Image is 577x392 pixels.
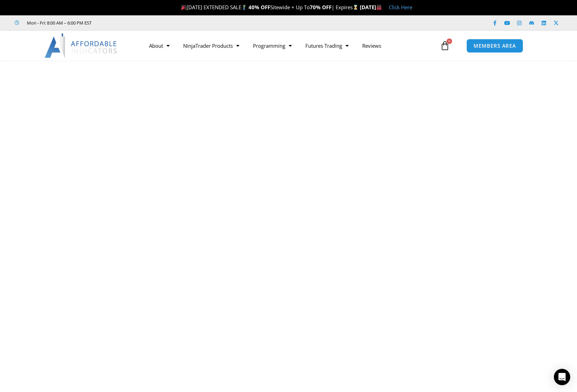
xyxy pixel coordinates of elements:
strong: 40% OFF [249,4,270,11]
img: 🏭 [376,5,382,10]
strong: 70% OFF [310,4,332,11]
nav: Menu [142,38,438,54]
a: NinjaTrader Products [176,38,246,54]
a: About [142,38,176,54]
a: Click Here [389,4,412,11]
div: Open Intercom Messenger [554,369,570,385]
img: LogoAI | Affordable Indicators – NinjaTrader [45,33,118,58]
a: Programming [246,38,299,54]
a: 0 [430,36,460,56]
img: 🏌️‍♂️ [242,5,247,10]
img: ⌛ [353,5,358,10]
strong: [DATE] [360,4,382,11]
span: Mon - Fri: 8:00 AM – 6:00 PM EST [25,19,92,27]
a: Reviews [355,38,388,54]
a: MEMBERS AREA [466,39,523,53]
span: MEMBERS AREA [474,43,516,48]
span: [DATE] EXTENDED SALE Sitewide + Up To | Expires [179,4,360,11]
span: 0 [447,39,452,44]
a: Futures Trading [299,38,355,54]
iframe: Customer reviews powered by Trustpilot [101,19,203,26]
img: 🎉 [181,5,186,10]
